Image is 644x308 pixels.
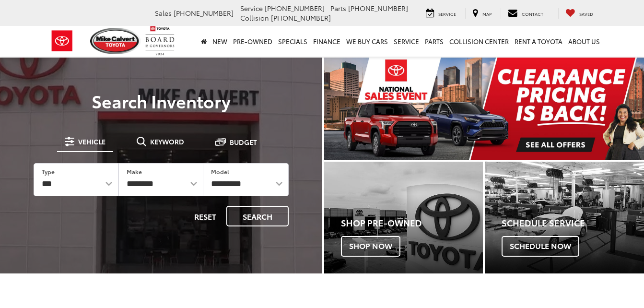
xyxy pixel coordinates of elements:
[348,3,408,13] span: [PHONE_NUMBER]
[90,28,141,54] img: Mike Calvert Toyota
[186,206,224,226] button: Reset
[324,162,483,273] a: Shop Pre-Owned Shop Now
[485,162,644,273] div: Toyota
[502,236,579,256] span: Schedule Now
[419,8,463,19] a: Service
[341,218,483,228] h4: Shop Pre-Owned
[579,11,593,17] span: Saved
[20,91,302,110] h3: Search Inventory
[310,26,343,57] a: Finance
[341,236,400,256] span: Shop Now
[522,11,543,17] span: Contact
[558,8,600,19] a: My Saved Vehicles
[438,11,456,17] span: Service
[240,3,263,13] span: Service
[501,8,550,19] a: Contact
[271,13,331,23] span: [PHONE_NUMBER]
[211,167,229,176] label: Model
[230,139,257,145] span: Budget
[502,218,644,228] h4: Schedule Service
[391,26,422,57] a: Service
[265,3,325,13] span: [PHONE_NUMBER]
[198,26,210,57] a: Home
[465,8,499,19] a: Map
[230,26,275,57] a: Pre-Owned
[330,3,346,13] span: Parts
[226,206,289,226] button: Search
[482,11,492,17] span: Map
[240,13,269,23] span: Collision
[127,167,142,176] label: Make
[42,167,55,176] label: Type
[512,26,565,57] a: Rent a Toyota
[485,162,644,273] a: Schedule Service Schedule Now
[78,138,105,145] span: Vehicle
[422,26,446,57] a: Parts
[446,26,512,57] a: Collision Center
[343,26,391,57] a: WE BUY CARS
[44,25,80,57] img: Toyota
[275,26,310,57] a: Specials
[210,26,230,57] a: New
[155,8,172,18] span: Sales
[565,26,603,57] a: About Us
[150,138,184,145] span: Keyword
[174,8,234,18] span: [PHONE_NUMBER]
[324,162,483,273] div: Toyota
